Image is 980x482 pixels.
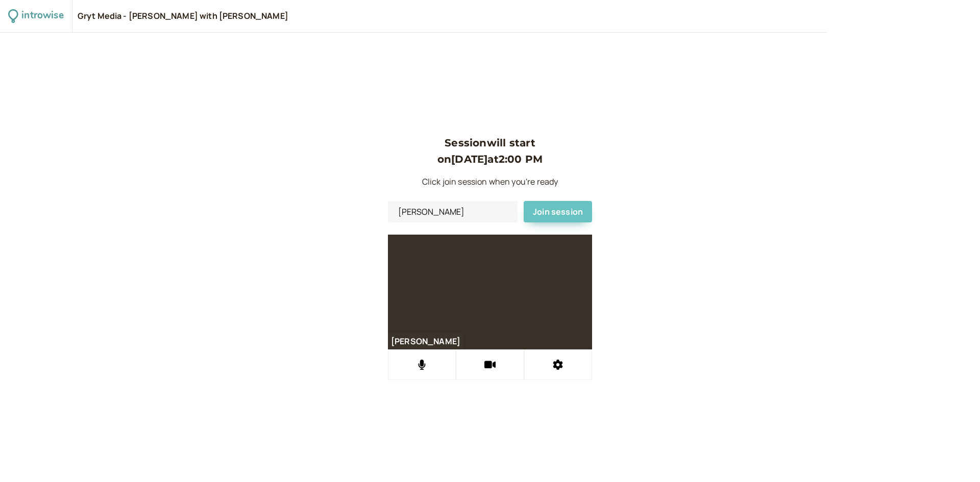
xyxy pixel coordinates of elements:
button: Turn off video [456,349,524,380]
input: Your Name [388,201,518,222]
button: Join session [524,201,592,222]
div: introwise [21,8,63,24]
div: Gryt Media - [PERSON_NAME] with [PERSON_NAME] [78,11,288,22]
p: Click join session when you're ready [388,175,592,189]
span: Join session [533,206,583,217]
div: [PERSON_NAME] [388,337,463,346]
button: Mute audio [388,349,456,380]
h3: Session will start on [DATE] at 2:00 PM [388,135,592,168]
button: Settings [524,349,592,380]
